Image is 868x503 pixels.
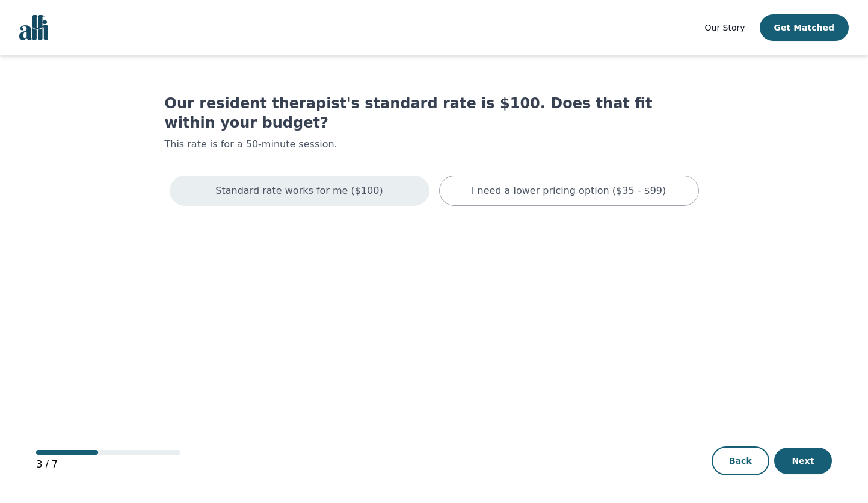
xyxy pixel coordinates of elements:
[19,15,48,40] img: alli logo
[472,184,666,198] p: I need a lower pricing option ($35 - $99)
[165,94,704,132] h1: Our resident therapist's standard rate is $100. Does that fit within your budget?
[760,14,849,41] button: Get Matched
[712,446,769,475] button: Back
[705,20,745,35] a: Our Story
[215,184,383,198] p: Standard rate works for me ($100)
[705,23,745,32] span: Our Story
[36,457,180,472] p: 3 / 7
[774,448,832,474] button: Next
[165,137,704,152] p: This rate is for a 50-minute session.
